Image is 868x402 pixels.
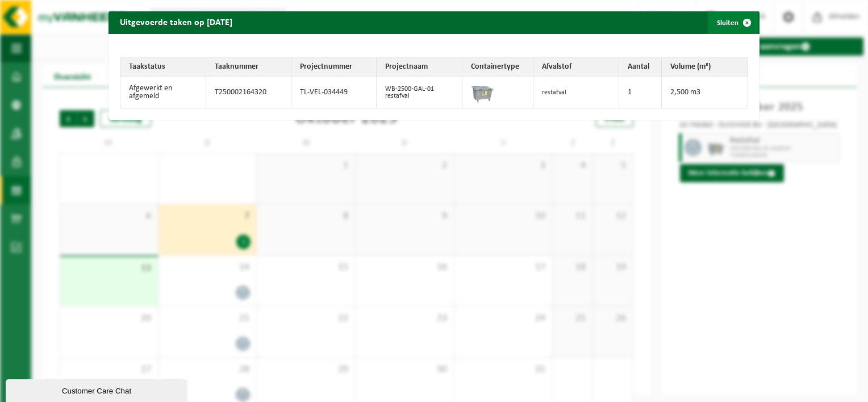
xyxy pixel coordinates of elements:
th: Taaknummer [206,57,291,77]
th: Volume (m³) [662,57,748,77]
img: WB-2500-GAL-GY-01 [471,80,494,103]
td: 1 [619,77,662,108]
iframe: chat widget [6,377,190,402]
th: Containertype [462,57,533,77]
td: Afgewerkt en afgemeld [120,77,206,108]
th: Projectnummer [291,57,377,77]
th: Aantal [619,57,662,77]
td: TL-VEL-034449 [291,77,377,108]
td: WB-2500-GAL-01 restafval [377,77,462,108]
td: restafval [533,77,619,108]
th: Taakstatus [120,57,206,77]
td: T250002164320 [206,77,291,108]
h2: Uitgevoerde taken op [DATE] [108,11,244,33]
th: Projectnaam [377,57,462,77]
th: Afvalstof [533,57,619,77]
button: Sluiten [708,11,758,34]
td: 2,500 m3 [662,77,748,108]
